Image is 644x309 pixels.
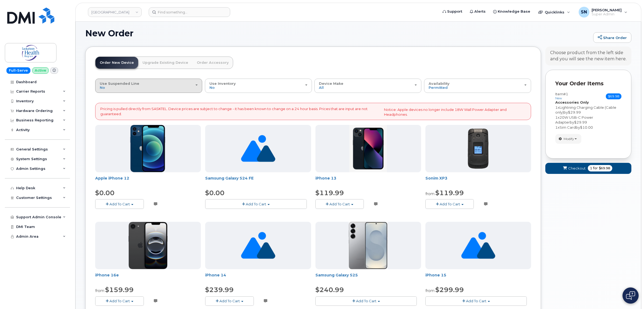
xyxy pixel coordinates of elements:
button: Add To Cart [205,296,254,306]
div: Sonim XP3 [425,175,531,186]
span: No [100,85,105,90]
span: $119.99 [435,189,464,197]
img: iphone-12-blue.png [130,125,166,172]
span: Use Inventory [209,81,236,86]
button: Add To Cart [425,199,474,209]
span: $69.98 [599,166,610,171]
img: mini.png [349,125,387,172]
button: Add To Cart [95,199,144,209]
div: x by [555,105,621,115]
img: Open chat [626,291,635,300]
span: $240.99 [315,286,344,294]
div: x by [555,125,621,130]
span: $0.00 [95,189,115,197]
span: Availability [429,81,450,86]
span: No [209,85,215,90]
span: Modify [564,136,574,141]
span: 1 [555,105,558,110]
a: Order New Device [95,57,138,69]
div: Apple iPhone 12 [95,175,201,186]
button: Add To Cart [95,296,144,306]
small: from [425,191,435,196]
button: Use Inventory No [205,79,312,93]
button: Availability Permitted [424,79,531,93]
h1: New Order [85,29,590,38]
p: Your Order Items [555,80,621,87]
span: $29.99 [574,120,587,124]
span: $119.99 [315,189,344,197]
button: Add To Cart [205,199,307,209]
a: Sonim XP3 [425,176,447,181]
a: Apple iPhone 12 [95,176,129,181]
div: iPhone 16e [95,272,201,283]
button: Add To Cart [315,296,417,306]
a: iPhone 14 [205,273,226,278]
a: iPhone 16e [95,273,119,278]
span: 1 [590,166,592,171]
span: Add To Cart [356,299,376,303]
img: 150 [468,128,489,169]
span: 20W USB-C Power Adapter [555,115,593,125]
p: Pricing is pulled directly from SASKTEL. Device prices are subject to change - it has been known ... [100,106,380,116]
span: Device Make [319,81,343,86]
span: Add To Cart [109,202,130,206]
small: new [555,96,562,100]
span: Add To Cart [219,299,240,303]
div: iPhone 15 [425,272,531,283]
span: Add To Cart [466,299,486,303]
span: for [592,166,599,171]
a: Share Order [593,32,631,43]
span: $299.99 [435,286,464,294]
span: Permitted [429,85,448,90]
img: no_image_found-2caef05468ed5679b831cfe6fc140e25e0c280774317ffc20a367ab7fd17291e.png [241,222,275,269]
span: $10.00 [580,125,593,129]
div: Samsung Galaxy S25 [315,272,421,283]
small: from [425,288,435,293]
span: $69.98 [606,93,621,99]
button: Modify [555,134,581,143]
div: iPhone 14 [205,272,311,283]
img: iPhone_16e_Black_PDP_Image_Position_1__en-US-657x800.png [129,222,168,269]
p: Notice: Apple devices no longer include 18W Wall Power Adapter and Headphones. [384,107,526,117]
span: Add To Cart [329,202,350,206]
span: 1 [555,115,558,120]
span: $239.99 [205,286,234,294]
img: no_image_found-2caef05468ed5679b831cfe6fc140e25e0c280774317ffc20a367ab7fd17291e.png [241,125,275,172]
img: no_image_found-2caef05468ed5679b831cfe6fc140e25e0c280774317ffc20a367ab7fd17291e.png [461,222,495,269]
span: Lightning Charging Cable (Cable only) [555,105,616,115]
span: Use Suspended Line [100,81,139,86]
strong: Accessories Only [555,100,589,104]
div: Choose product from the left side and you will see the new item here. [550,50,627,62]
button: Add To Cart [315,199,364,209]
a: iPhone 13 [315,176,336,181]
span: $0.00 [205,189,225,197]
a: Samsung Galaxy S25 [315,273,358,278]
span: #1 [563,92,568,96]
button: Add To Cart [425,296,527,306]
button: Device Make All [314,79,421,93]
span: Sim Card [560,125,576,129]
span: Add To Cart [440,202,460,206]
span: Checkout [568,166,586,171]
div: iPhone 13 [315,175,421,186]
span: $159.99 [105,286,134,294]
span: 1 [555,125,558,129]
span: $29.99 [568,110,581,114]
div: x by [555,115,621,125]
span: All [319,85,324,90]
div: Samsung Galaxy S24 FE [205,175,311,186]
a: Upgrade Existing Device [138,57,193,69]
button: Use Suspended Line No [95,79,202,93]
a: Order Accessory [193,57,233,69]
small: from [95,288,104,293]
img: s25plus.png [349,222,387,269]
a: Samsung Galaxy S24 FE [205,176,254,181]
a: iPhone 15 [425,273,446,278]
button: Checkout 1 for $69.98 [545,163,631,174]
span: Add To Cart [109,299,130,303]
span: Add To Cart [246,202,266,206]
h3: Item [555,92,568,100]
